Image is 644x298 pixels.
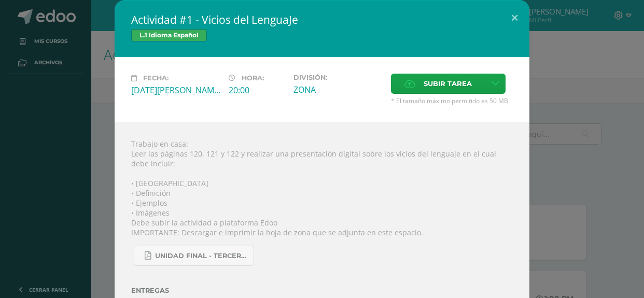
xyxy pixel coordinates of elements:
[155,252,248,260] span: UNIDAD FINAL - TERCERO BASICO A-B-C.pdf
[391,96,513,105] span: * El tamaño máximo permitido es 50 MB
[143,74,169,82] span: Fecha:
[131,29,207,41] span: L.1 Idioma Español
[424,74,472,93] span: Subir tarea
[293,84,383,95] div: ZONA
[131,84,220,96] div: [DATE][PERSON_NAME]
[131,12,513,27] h2: Actividad #1 - Vicios del LenguaJe
[242,74,264,82] span: Hora:
[293,74,383,81] label: División:
[134,246,254,266] a: UNIDAD FINAL - TERCERO BASICO A-B-C.pdf
[229,84,285,96] div: 20:00
[131,287,513,294] label: Entregas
